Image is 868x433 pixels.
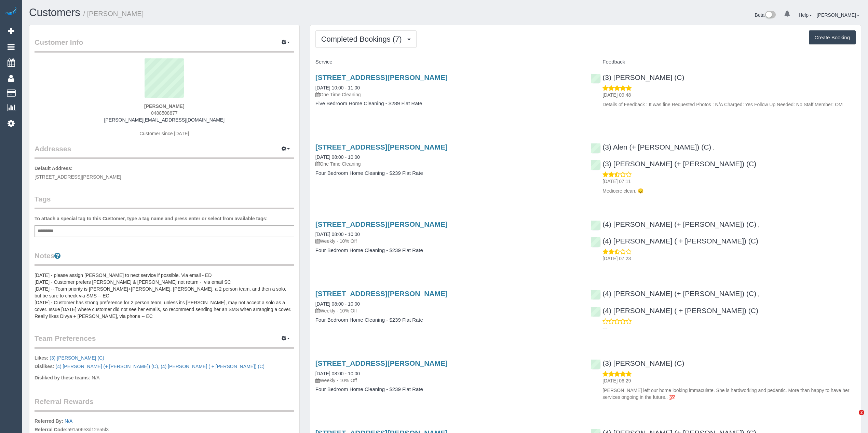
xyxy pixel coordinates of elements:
img: Automaid Logo [4,7,18,16]
span: , [55,364,159,369]
a: [DATE] 08:00 - 10:00 [315,371,360,376]
a: [STREET_ADDRESS][PERSON_NAME] [315,143,448,151]
a: [DATE] 08:00 - 10:00 [315,154,360,160]
a: [STREET_ADDRESS][PERSON_NAME] [315,220,448,228]
h4: Four Bedroom Home Cleaning - $239 Flat Rate [315,170,581,176]
a: (4) [PERSON_NAME] (+ [PERSON_NAME]) (C) [591,290,756,297]
label: Disliked by these teams: [35,374,90,381]
a: (3) Alen (+ [PERSON_NAME]) (C) [591,143,711,151]
a: (4) [PERSON_NAME] (+ [PERSON_NAME]) (C) [591,220,756,228]
a: [STREET_ADDRESS][PERSON_NAME] [315,359,448,367]
p: --- [602,324,856,331]
p: Weekly - 10% Off [315,238,581,245]
h4: Feedback [591,59,856,65]
legend: Tags [35,194,294,209]
p: [DATE] 07:11 [602,178,856,185]
h4: Five Bedroom Home Cleaning - $289 Flat Rate [315,101,581,107]
a: Customers [29,6,80,18]
a: [DATE] 08:00 - 10:00 [315,232,360,237]
a: N/A [65,418,72,424]
p: One Time Cleaning [315,160,581,167]
span: [STREET_ADDRESS][PERSON_NAME] [35,174,121,180]
span: N/A [92,375,99,380]
a: [STREET_ADDRESS][PERSON_NAME] [315,73,448,81]
button: Completed Bookings (7) [315,30,417,48]
legend: Team Preferences [35,333,294,349]
label: Referred By: [35,418,63,424]
p: Weekly - 10% Off [315,377,581,384]
label: Referral Code: [35,426,67,433]
pre: [DATE] - please assign [PERSON_NAME] to next service if possible. Via email - ED [DATE] - Custome... [35,272,294,320]
label: Likes: [35,354,48,361]
p: [DATE] 07:23 [602,255,856,262]
span: Customer since [DATE] [139,131,189,136]
span: , [713,145,714,151]
a: (3) [PERSON_NAME] (C) [591,359,684,367]
span: , [758,222,759,228]
a: Help [799,12,812,18]
a: [DATE] 08:00 - 10:00 [315,301,360,307]
a: [PERSON_NAME][EMAIL_ADDRESS][DOMAIN_NAME] [104,117,225,123]
span: 0488508877 [151,110,178,116]
p: One Time Cleaning [315,91,581,98]
legend: Referral Rewards [35,396,294,412]
label: Dislikes: [35,363,54,370]
a: (4) [PERSON_NAME] (+ [PERSON_NAME]) (C) [55,364,158,369]
p: [DATE] 06:29 [602,377,856,384]
p: Weekly - 10% Off [315,307,581,314]
p: Details of Feedback : It was fine Requested Photos : N/A Charged: Yes Follow Up Needed: No Staff ... [602,101,856,108]
p: [DATE] 09:48 [602,92,856,98]
a: (4) [PERSON_NAME] ( + [PERSON_NAME]) (C) [161,364,265,369]
strong: [PERSON_NAME] [144,103,184,109]
img: New interface [764,11,776,20]
span: Completed Bookings (7) [321,35,405,43]
a: (3) [PERSON_NAME] (C) [50,355,104,361]
span: 2 [859,410,864,415]
a: [DATE] 10:00 - 11:00 [315,85,360,90]
label: Default Address: [35,165,73,172]
h4: Service [315,59,581,65]
h4: Four Bedroom Home Cleaning - $239 Flat Rate [315,387,581,392]
legend: Notes [35,251,294,266]
iframe: Intercom live chat [845,410,861,426]
h4: Four Bedroom Home Cleaning - $239 Flat Rate [315,248,581,253]
a: [PERSON_NAME] [817,12,859,18]
p: Mediocre clean. 😔 [602,187,856,194]
p: [PERSON_NAME] left our home looking immaculate. She is hardworking and pedantic. More than happy ... [602,387,856,401]
a: (4) [PERSON_NAME] ( + [PERSON_NAME]) (C) [591,237,758,245]
a: (3) [PERSON_NAME] (+ [PERSON_NAME]) (C) [591,160,756,168]
a: [STREET_ADDRESS][PERSON_NAME] [315,290,448,297]
legend: Customer Info [35,37,294,53]
h4: Four Bedroom Home Cleaning - $239 Flat Rate [315,317,581,323]
small: / [PERSON_NAME] [83,10,144,17]
button: Create Booking [809,30,856,45]
label: To attach a special tag to this Customer, type a tag name and press enter or select from availabl... [35,215,268,222]
a: Beta [755,12,776,18]
a: (4) [PERSON_NAME] ( + [PERSON_NAME]) (C) [591,307,758,315]
span: , [758,292,759,297]
a: (3) [PERSON_NAME] (C) [591,73,684,81]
